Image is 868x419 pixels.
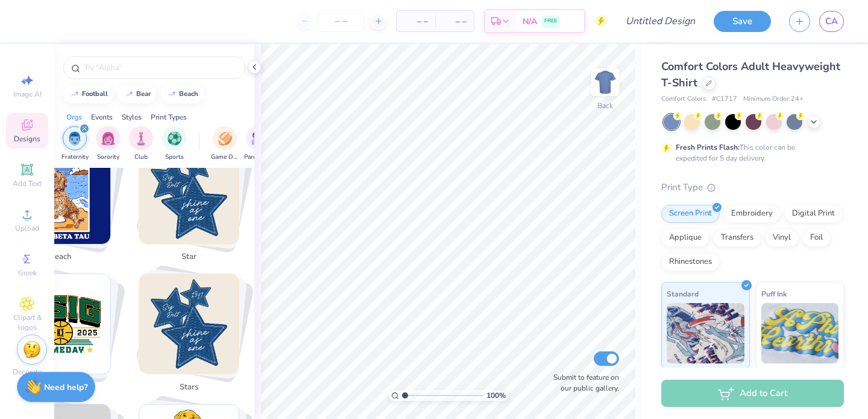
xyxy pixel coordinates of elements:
img: Sorority Image [101,132,115,146]
span: CA [825,14,838,28]
div: Styles [122,112,142,123]
div: Print Type [661,181,844,194]
label: Submit to feature on our public gallery. [547,372,619,394]
span: Clipart & logos [6,313,48,332]
strong: Fresh Prints Flash: [676,142,740,152]
div: football [82,91,108,97]
span: Fraternity [61,153,89,162]
span: Comfort Colors [661,94,706,104]
input: Untitled Design [616,9,705,33]
span: star [169,251,209,263]
div: Vinyl [765,229,799,247]
div: Digital Print [784,205,843,223]
input: – – [318,10,365,32]
div: filter for Fraternity [61,126,89,162]
div: Events [91,112,113,123]
button: Stack Card Button star [131,144,254,268]
span: Standard [667,287,699,300]
span: – – [404,15,428,28]
button: filter button [61,126,89,162]
div: Orgs [66,112,82,123]
button: Save [714,11,771,32]
img: Standard [667,303,744,363]
img: Game Day Image [218,132,232,146]
img: star [139,144,239,244]
button: filter button [96,126,120,162]
div: Print Types [151,112,187,123]
button: bear [118,85,156,103]
span: Add Text [13,179,42,188]
div: Applique [661,229,709,247]
span: Decorate [13,367,42,377]
div: Screen Print [661,205,720,223]
div: filter for Parent's Weekend [244,126,272,162]
button: filter button [244,126,272,162]
div: Foil [802,229,831,247]
img: Puff Ink [761,303,839,363]
button: filter button [162,126,186,162]
span: Greek [18,268,37,278]
span: stars [169,382,209,394]
img: Back [593,70,617,94]
button: beach [160,85,204,103]
button: Stack Card Button stars [131,273,254,398]
span: Comfort Colors Adult Heavyweight T-Shirt [661,59,840,90]
img: trend_line.gif [124,91,134,98]
div: filter for Sports [162,126,186,162]
span: – – [442,15,467,28]
button: Stack Card Button basketball [3,273,125,398]
span: Sports [165,153,184,162]
div: filter for Sorority [96,126,120,162]
div: Back [597,100,613,111]
img: Parent's Weekend Image [251,132,265,146]
button: Stack Card Button beach [3,144,125,268]
span: N/A [523,15,537,28]
img: Sports Image [168,132,181,146]
span: Game Day [211,153,239,162]
button: football [63,85,113,103]
button: filter button [211,126,239,162]
img: Fraternity Image [68,132,81,146]
input: Try "Alpha" [83,62,237,74]
div: beach [179,91,198,97]
span: FREE [544,17,557,25]
div: filter for Club [129,126,153,162]
img: trend_line.gif [167,91,177,98]
span: Image AI [13,89,42,99]
a: CA [819,11,844,32]
div: This color can be expedited for 5 day delivery. [676,142,824,164]
div: Embroidery [723,205,781,223]
img: trend_line.gif [70,91,80,98]
strong: Need help? [44,382,87,393]
img: Club Image [134,132,148,146]
div: filter for Game Day [211,126,239,162]
button: filter button [129,126,153,162]
span: Designs [14,134,40,144]
span: Minimum Order: 24 + [743,94,804,104]
span: Sorority [97,153,119,162]
div: Rhinestones [661,253,720,271]
span: Club [134,153,148,162]
img: stars [139,274,239,374]
span: beach [41,251,80,263]
span: Puff Ink [761,287,787,300]
span: Parent's Weekend [244,153,272,162]
img: beach [11,144,110,244]
span: 100 % [486,390,506,401]
span: Upload [15,223,39,233]
div: bear [136,91,151,97]
span: # C1717 [712,94,737,104]
img: basketball [11,274,110,374]
div: Transfers [713,229,761,247]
